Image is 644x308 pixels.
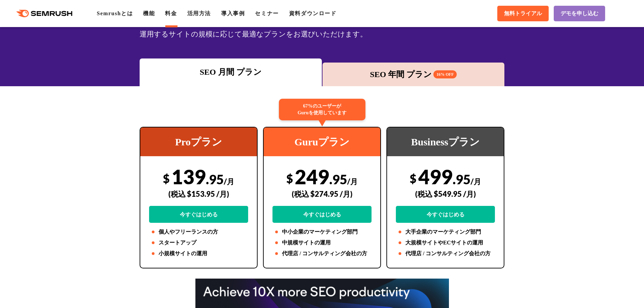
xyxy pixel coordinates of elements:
span: 無料トライアル [504,10,542,17]
li: 代理店 / コンサルティング会社の方 [272,250,372,258]
a: 今すぐはじめる [149,206,248,223]
span: 16% OFF [433,70,457,78]
div: Proプラン [140,127,257,156]
li: 中規模サイトの運用 [272,239,372,247]
div: SEO 月間 プラン [143,66,318,78]
a: 資料ダウンロード [289,10,337,16]
a: セミナー [255,10,279,16]
div: 499 [396,165,495,223]
span: $ [410,171,416,185]
div: SEOの3つの料金プランから、広告・SNS・市場調査ツールキットをご用意しています。業務領域や会社の規模、運用するサイトの規模に応じて最適なプランをお選びいただけます。 [140,16,504,40]
a: 活用方法 [187,10,211,16]
a: 料金 [165,10,177,16]
span: .95 [206,171,224,187]
span: /月 [471,177,481,186]
div: (税込 $274.95 /月) [272,182,372,206]
li: 個人やフリーランスの方 [149,228,248,236]
div: 139 [149,165,248,223]
a: デモを申し込む [554,6,605,21]
li: 大手企業のマーケティング部門 [396,228,495,236]
a: 機能 [143,10,155,16]
div: (税込 $153.95 /月) [149,182,248,206]
div: SEO 年間 プラン [326,68,501,80]
span: .95 [329,171,347,187]
span: $ [286,171,293,185]
li: 小規模サイトの運用 [149,250,248,258]
span: /月 [224,177,234,186]
span: デモを申し込む [560,10,598,17]
a: 導入事例 [221,10,245,16]
div: Guruプラン [264,127,380,156]
li: 代理店 / コンサルティング会社の方 [396,250,495,258]
a: 無料トライアル [497,6,549,21]
a: 今すぐはじめる [396,206,495,223]
div: (税込 $549.95 /月) [396,182,495,206]
div: Businessプラン [387,127,504,156]
div: 249 [272,165,372,223]
li: スタートアップ [149,239,248,247]
a: 今すぐはじめる [272,206,372,223]
span: .95 [453,171,471,187]
div: 67%のユーザーが Guruを使用しています [279,99,365,120]
li: 大規模サイトやECサイトの運用 [396,239,495,247]
a: Semrushとは [97,10,133,16]
span: $ [163,171,170,185]
span: /月 [347,177,358,186]
li: 中小企業のマーケティング部門 [272,228,372,236]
